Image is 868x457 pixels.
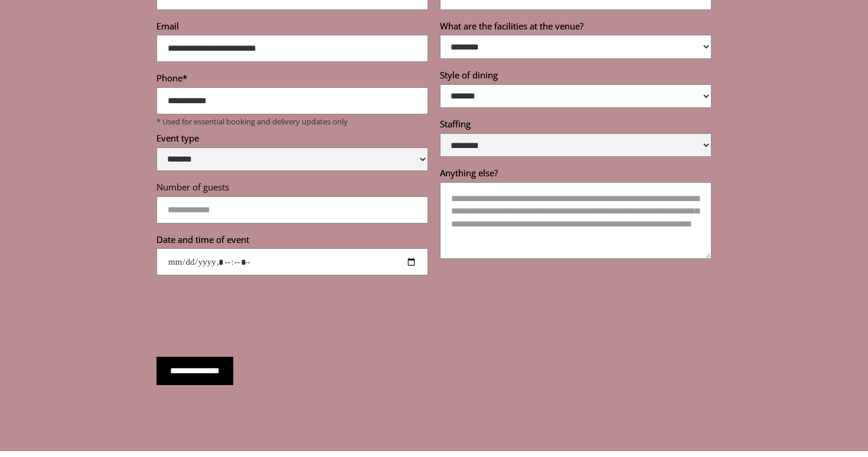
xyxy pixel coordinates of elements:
label: Email [156,20,428,35]
label: Number of guests [156,181,428,196]
p: * Used for essential booking and delivery updates only [156,117,428,126]
label: Date and time of event [156,234,428,249]
label: Event type [156,132,428,147]
label: Staffing [440,118,712,133]
label: Style of dining [440,69,712,84]
label: What are the facilities at the venue? [440,20,712,35]
label: Phone* [156,72,428,87]
label: Anything else? [440,167,712,182]
iframe: reCAPTCHA [156,293,336,339]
